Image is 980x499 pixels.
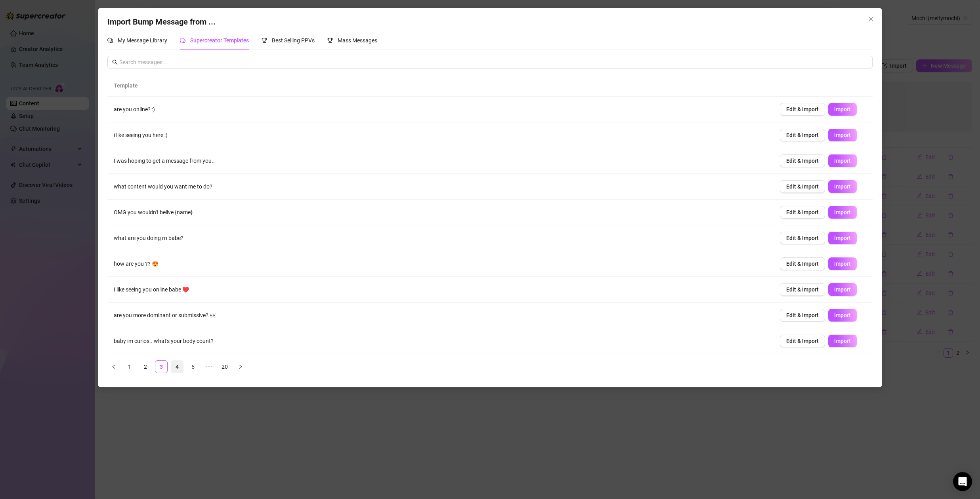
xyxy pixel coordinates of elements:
[828,257,857,270] button: Import
[828,206,857,219] button: Import
[107,148,773,174] td: I was hoping to get a message from you..
[786,183,819,190] span: Edit & Import
[828,309,857,322] button: Import
[202,360,215,373] span: •••
[780,283,825,296] button: Edit & Import
[834,261,851,267] span: Import
[780,180,825,193] button: Edit & Import
[107,303,773,328] td: are you more dominant or submissive? 👀
[780,206,825,219] button: Edit & Import
[834,338,851,344] span: Import
[828,154,857,167] button: Import
[118,37,167,44] span: My Message Library
[107,38,113,43] span: comment
[107,360,120,373] button: left
[834,209,851,215] span: Import
[828,283,857,296] button: Import
[155,360,168,373] li: 3
[780,232,825,244] button: Edit & Import
[865,13,877,25] button: Close
[780,154,825,167] button: Edit & Import
[780,257,825,270] button: Edit & Import
[234,360,247,373] button: right
[828,180,857,193] button: Import
[107,360,120,373] li: Previous Page
[187,361,199,373] a: 5
[107,200,773,225] td: OMG you wouldn't belive {name}
[119,58,867,67] input: Search messages...
[218,360,231,373] li: 20
[107,328,773,354] td: baby im curios.. what's your body count?
[219,361,231,373] a: 20
[786,132,819,138] span: Edit & Import
[828,103,857,116] button: Import
[780,103,825,116] button: Edit & Import
[865,16,877,22] span: Close
[111,364,116,369] span: left
[868,16,874,22] span: close
[786,235,819,241] span: Edit & Import
[107,277,773,303] td: I like seeing you online babe ♥️
[786,106,819,112] span: Edit & Import
[234,360,247,373] li: Next Page
[187,360,199,373] li: 5
[155,361,167,373] a: 3
[786,286,819,293] span: Edit & Import
[786,312,819,318] span: Edit & Import
[834,158,851,164] span: Import
[262,38,267,43] span: trophy
[272,37,315,44] span: Best Selling PPVs
[107,17,216,27] span: Import Bump Message from ...
[123,360,136,373] li: 1
[327,38,333,43] span: trophy
[834,106,851,112] span: Import
[834,312,851,318] span: Import
[112,59,118,65] span: search
[139,360,152,373] li: 2
[180,38,185,43] span: comment
[834,183,851,190] span: Import
[238,364,243,369] span: right
[834,132,851,138] span: Import
[107,174,773,200] td: what content would you want me to do?
[107,75,767,97] th: Template
[171,361,183,373] a: 4
[786,209,819,215] span: Edit & Import
[786,261,819,267] span: Edit & Import
[107,251,773,277] td: how are you ?? 😍
[780,129,825,141] button: Edit & Import
[190,37,249,44] span: Supercreator Templates
[780,335,825,347] button: Edit & Import
[107,97,773,122] td: are you online? :)
[171,360,183,373] li: 4
[828,129,857,141] button: Import
[139,361,151,373] a: 2
[107,225,773,251] td: what are you doing rn babe?
[834,235,851,241] span: Import
[780,309,825,322] button: Edit & Import
[202,360,215,373] li: Next 5 Pages
[953,472,972,491] div: Open Intercom Messenger
[828,335,857,347] button: Import
[834,286,851,293] span: Import
[786,338,819,344] span: Edit & Import
[828,232,857,244] button: Import
[786,158,819,164] span: Edit & Import
[107,122,773,148] td: i like seeing you here :)
[338,37,377,44] span: Mass Messages
[124,361,136,373] a: 1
